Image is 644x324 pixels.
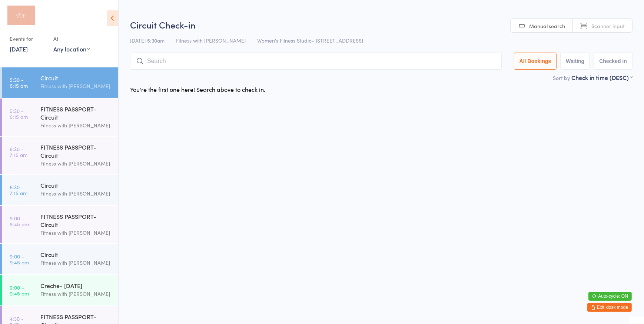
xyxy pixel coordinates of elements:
label: Sort by [553,74,570,81]
span: Fitness with [PERSON_NAME] [176,37,246,44]
a: 9:00 -9:45 amFITNESS PASSPORT- CircuitFitness with [PERSON_NAME] [2,206,118,243]
span: Manual search [529,22,565,30]
button: Waiting [560,53,590,70]
div: Creche- [DATE] [40,281,112,290]
div: Circuit [40,74,112,82]
span: [DATE] 5:30am [130,37,165,44]
time: 9:00 - 9:45 am [10,284,29,296]
div: Fitness with [PERSON_NAME] [40,290,112,298]
div: You're the first one here! Search above to check in. [130,85,265,93]
time: 6:30 - 7:15 am [10,184,27,196]
button: Auto-cycle: ON [588,292,632,301]
div: Check in time (DESC) [571,73,633,81]
div: Any location [53,45,90,53]
button: Exit kiosk mode [587,303,632,312]
button: Checked in [594,53,633,70]
div: FITNESS PASSPORT- Circuit [40,105,112,121]
div: Fitness with [PERSON_NAME] [40,189,112,198]
div: FITNESS PASSPORT- Circuit [40,143,112,159]
time: 9:00 - 9:45 am [10,253,29,265]
div: Fitness with [PERSON_NAME] [40,228,112,237]
time: 5:30 - 6:15 am [10,108,28,120]
span: Scanner input [591,22,625,30]
div: Fitness with [PERSON_NAME] [40,159,112,168]
a: [DATE] [10,45,28,53]
span: Women's Fitness Studio- [STREET_ADDRESS] [257,37,363,44]
div: Events for [10,33,46,45]
button: All Bookings [514,53,557,70]
a: 9:00 -9:45 amCircuitFitness with [PERSON_NAME] [2,244,118,274]
a: 9:00 -9:45 amCreche- [DATE]Fitness with [PERSON_NAME] [2,275,118,305]
time: 6:30 - 7:15 am [10,146,27,158]
a: 5:30 -6:15 amCircuitFitness with [PERSON_NAME] [2,67,118,98]
time: 9:00 - 9:45 am [10,215,29,227]
div: Fitness with [PERSON_NAME] [40,121,112,130]
div: Fitness with [PERSON_NAME] [40,82,112,90]
input: Search [130,53,502,70]
div: At [53,33,90,45]
time: 5:30 - 6:15 am [10,77,28,88]
div: FITNESS PASSPORT- Circuit [40,212,112,228]
a: 6:30 -7:15 amFITNESS PASSPORT- CircuitFitness with [PERSON_NAME] [2,137,118,174]
div: Fitness with [PERSON_NAME] [40,258,112,267]
div: Circuit [40,250,112,258]
a: 5:30 -6:15 amFITNESS PASSPORT- CircuitFitness with [PERSON_NAME] [2,98,118,136]
div: Circuit [40,181,112,189]
h2: Circuit Check-in [130,19,633,31]
a: 6:30 -7:15 amCircuitFitness with [PERSON_NAME] [2,175,118,205]
img: Fitness with Zoe [7,6,35,25]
